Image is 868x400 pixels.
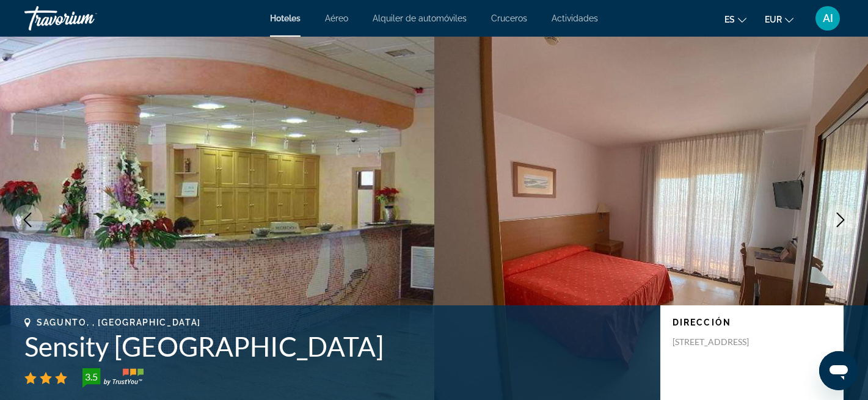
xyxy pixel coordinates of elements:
h1: Sensity [GEOGRAPHIC_DATA] [24,330,648,362]
button: Change language [724,10,746,28]
a: Actividades [552,13,598,23]
p: [STREET_ADDRESS] [673,336,770,347]
a: Aéreo [325,13,348,23]
a: Hoteles [270,13,301,23]
img: trustyou-badge-hor.svg [82,368,144,388]
a: Cruceros [491,13,527,23]
button: Change currency [765,10,793,28]
span: Sagunto, , [GEOGRAPHIC_DATA] [37,318,201,327]
span: es [724,15,735,24]
span: AI [823,12,833,24]
p: Dirección [673,318,831,327]
a: Alquiler de automóviles [373,13,467,23]
button: Next image [825,205,856,235]
span: EUR [765,15,782,24]
a: Travorium [24,2,147,34]
div: 3.5 [79,369,103,384]
button: Previous image [12,205,43,235]
button: User Menu [812,5,844,31]
iframe: Botón para iniciar la ventana de mensajería [819,351,858,390]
